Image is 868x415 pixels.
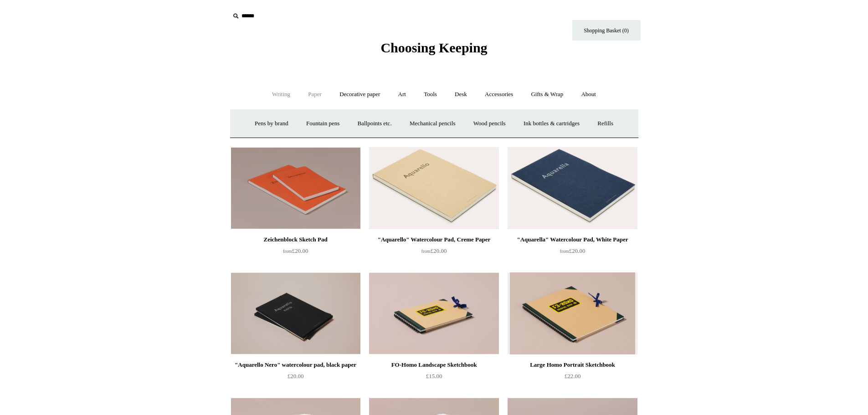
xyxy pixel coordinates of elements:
a: Pens by brand [247,112,297,136]
a: "Aquarello Nero" watercolour pad, black paper "Aquarello Nero" watercolour pad, black paper [231,272,360,354]
a: Paper [300,82,330,107]
a: "Aquarello" Watercolour Pad, Creme Paper "Aquarello" Watercolour Pad, Creme Paper [369,147,498,229]
a: "Aquarella" Watercolour Pad, White Paper "Aquarella" Watercolour Pad, White Paper [508,147,637,229]
a: Zeichenblock Sketch Pad Zeichenblock Sketch Pad [231,147,360,229]
a: Art [390,82,414,107]
a: Decorative paper [331,82,388,107]
span: from [560,249,569,254]
img: "Aquarella" Watercolour Pad, White Paper [508,147,637,229]
a: Shopping Basket (0) [572,20,641,41]
a: Writing [264,82,298,107]
a: "Aquarello Nero" watercolour pad, black paper £20.00 [231,359,360,397]
span: £20.00 [288,373,304,379]
span: £22.00 [565,373,581,379]
a: FO-Homo Landscape Sketchbook FO-Homo Landscape Sketchbook [369,272,498,354]
span: £20.00 [283,247,308,254]
a: "Aquarello" Watercolour Pad, Creme Paper from£20.00 [369,234,498,272]
span: from [283,249,292,254]
div: "Aquarello Nero" watercolour pad, black paper [233,359,358,370]
img: "Aquarello" Watercolour Pad, Creme Paper [369,147,498,229]
div: "Aquarello" Watercolour Pad, Creme Paper [371,234,496,245]
a: Accessories [477,82,521,107]
a: Desk [447,82,475,107]
a: Mechanical pencils [401,112,464,136]
a: Wood pencils [465,112,514,136]
a: FO-Homo Landscape Sketchbook £15.00 [369,359,498,397]
a: Fountain pens [298,112,348,136]
img: Large Homo Portrait Sketchbook [508,272,637,354]
div: Zeichenblock Sketch Pad [233,234,358,245]
a: Refills [589,112,621,136]
a: Choosing Keeping [380,47,487,54]
span: £20.00 [421,247,447,254]
a: Zeichenblock Sketch Pad from£20.00 [231,234,360,272]
a: Gifts & Wrap [523,82,571,107]
div: FO-Homo Landscape Sketchbook [371,359,496,370]
img: "Aquarello Nero" watercolour pad, black paper [231,272,360,354]
img: Zeichenblock Sketch Pad [231,147,360,229]
span: from [421,249,431,254]
a: Ballpoints etc. [349,112,400,136]
div: "Aquarella" Watercolour Pad, White Paper [510,234,635,245]
span: Choosing Keeping [380,40,487,55]
span: £15.00 [426,373,442,379]
a: About [573,82,604,107]
a: Tools [416,82,445,107]
a: Large Homo Portrait Sketchbook Large Homo Portrait Sketchbook [508,272,637,354]
div: Large Homo Portrait Sketchbook [510,359,635,370]
span: £20.00 [560,247,586,254]
a: Large Homo Portrait Sketchbook £22.00 [508,359,637,397]
img: FO-Homo Landscape Sketchbook [369,272,498,354]
a: Ink bottles & cartridges [515,112,588,136]
a: "Aquarella" Watercolour Pad, White Paper from£20.00 [508,234,637,272]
